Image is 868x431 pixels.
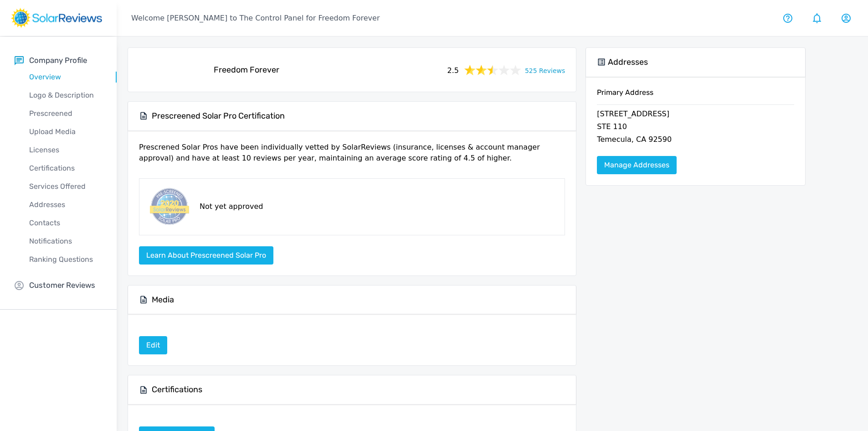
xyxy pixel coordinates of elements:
p: Addresses [15,199,117,210]
h5: Certifications [152,384,202,395]
button: Learn about Prescreened Solar Pro [139,246,273,265]
a: Upload Media [15,123,117,141]
p: Notifications [15,236,117,247]
a: Edit [139,336,167,354]
h6: Primary Address [597,88,794,104]
a: Addresses [15,196,117,214]
p: Services Offered [15,181,117,192]
p: Licenses [15,145,117,156]
a: Licenses [15,141,117,159]
p: Overview [15,72,117,83]
h5: Freedom Forever [214,65,279,75]
h5: Prescreened Solar Pro Certification [152,111,285,121]
span: 2.5 [447,63,458,76]
a: Notifications [15,232,117,250]
p: Prescrened Solar Pros have been individually vetted by SolarReviews (insurance, licenses & accoun... [139,142,565,171]
p: Ranking Questions [15,254,117,265]
a: Logo & Description [15,86,117,104]
h5: Addresses [608,57,648,68]
p: Logo & Description [15,90,117,101]
a: Manage Addresses [597,156,677,174]
p: Company Profile [29,55,87,66]
a: 525 Reviews [525,64,565,76]
p: Temecula, CA 92590 [597,134,794,147]
p: Upload Media [15,126,117,137]
p: Not yet approved [200,201,263,212]
p: Customer Reviews [29,280,95,291]
p: Welcome [PERSON_NAME] to The Control Panel for Freedom Forever [131,13,380,24]
a: Ranking Questions [15,250,117,269]
a: Edit [139,341,167,349]
h5: Media [152,295,174,305]
a: Prescreened [15,104,117,123]
p: Prescreened [15,108,117,119]
img: prescreened-badge.png [147,186,190,228]
p: STE 110 [597,121,794,134]
p: [STREET_ADDRESS] [597,109,794,121]
p: Contacts [15,218,117,228]
a: Certifications [15,159,117,177]
p: Certifications [15,163,117,174]
a: Contacts [15,214,117,232]
a: Services Offered [15,177,117,196]
a: Overview [15,68,117,86]
a: Learn about Prescreened Solar Pro [139,251,273,260]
